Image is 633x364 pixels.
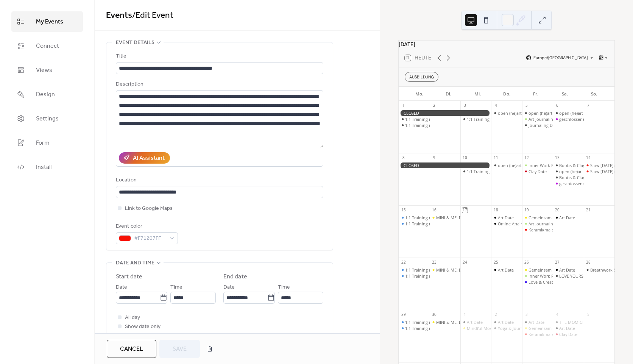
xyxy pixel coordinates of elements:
[529,215,618,220] div: Gemeinsam stark: Kreativzeit für Kind & Eltern
[11,36,83,56] a: Connect
[116,52,322,61] div: Title
[553,215,583,220] div: Art Date
[529,267,618,273] div: Gemeinsam stark: Kreativzeit für Kind & Eltern
[522,215,553,220] div: Gemeinsam stark: Kreativzeit für Kind & Eltern
[436,319,504,325] div: MINI & ME: Dein Moment mit Baby
[399,116,429,122] div: 1:1 Training mit Caterina
[553,325,583,331] div: Art Date
[436,215,504,220] div: MINI & ME: Dein Moment mit Baby
[559,267,575,273] div: Art Date
[125,331,158,341] span: Hide end time
[467,319,483,325] div: Art Date
[555,208,560,213] div: 20
[399,122,429,128] div: 1:1 Training mit Caterina
[529,331,627,337] div: Keramikmalerei: Gestalte deinen Selbstliebe-Anker
[405,273,548,279] div: 1:1 Training mit [PERSON_NAME] (digital oder 5020 [GEOGRAPHIC_DATA])
[522,169,553,174] div: Clay Date
[529,319,544,325] div: Art Date
[529,162,629,168] div: Inner Work Ritual: Innere Stimmen sichtbar machen
[430,215,460,220] div: MINI & ME: Dein Moment mit Baby
[559,110,592,116] div: open (he)art café
[522,331,553,337] div: Keramikmalerei: Gestalte deinen Selbstliebe-Anker
[498,215,514,220] div: Art Date
[399,319,429,325] div: 1:1 Training mit Caterina (digital oder 5020 Salzburg)
[405,122,469,128] div: 1:1 Training mit [PERSON_NAME]
[491,319,522,325] div: Art Date
[586,155,591,161] div: 14
[529,325,618,331] div: Gemeinsam stark: Kreativzeit für Kind & Eltern
[498,267,514,273] div: Art Date
[399,41,614,49] div: [DATE]
[522,227,553,233] div: Keramikmalerei: Gestalte deinen Selbstliebe-Anker
[460,325,491,331] div: Mindful Moves – Achtsame Körperübungen für mehr Balance
[116,80,322,89] div: Description
[11,157,83,177] a: Install
[462,155,468,161] div: 10
[462,260,468,265] div: 24
[401,312,406,317] div: 29
[116,283,127,292] span: Date
[11,11,83,32] a: My Events
[223,283,235,292] span: Date
[579,87,608,101] div: So.
[116,38,154,47] span: Event details
[524,312,529,317] div: 3
[550,87,579,101] div: Sa.
[553,116,583,122] div: geschlossene Gesellschaft - doors closed
[555,260,560,265] div: 27
[529,227,627,233] div: Keramikmalerei: Gestalte deinen Selbstliebe-Anker
[555,312,560,317] div: 4
[405,72,438,82] div: AUSBILDUNG
[553,331,583,337] div: Clay Date
[553,319,583,325] div: THE MOM CIRCLE: Mini-Day-Retreat – Mama, fühl dich!
[584,169,614,174] div: Slow Sunday: Dot Painting & Self Love
[106,7,132,24] a: Events
[125,204,173,213] span: Link to Google Maps
[399,267,429,273] div: 1:1 Training mit Caterina (digital oder 5020 Salzburg)
[553,169,583,174] div: open (he)art café
[399,110,491,116] div: CLOSED
[107,340,156,358] button: Cancel
[467,169,531,174] div: 1:1 Training mit [PERSON_NAME]
[553,162,583,168] div: Boobs & Clay: Female only special
[555,155,560,161] div: 13
[399,325,429,331] div: 1:1 Training mit Caterina (digital oder 5020 Salzburg)
[529,110,561,116] div: open (he)art café
[491,267,522,273] div: Art Date
[522,162,553,168] div: Inner Work Ritual: Innere Stimmen sichtbar machen
[430,267,460,273] div: MINI & ME: Dein Moment mit Baby
[405,116,469,122] div: 1:1 Training mit [PERSON_NAME]
[553,273,583,279] div: LOVE YOURSELF LOUD: DJ Night & Selflove-Art
[467,116,531,122] div: 1:1 Training mit [PERSON_NAME]
[498,325,577,331] div: Yoga & Journaling: She. Breathes. Writes.
[401,260,406,265] div: 22
[460,116,491,122] div: 1:1 Training mit Caterina
[430,319,460,325] div: MINI & ME: Dein Moment mit Baby
[553,181,583,186] div: geschlossene Gesellschaft - doors closed
[524,103,529,108] div: 5
[533,56,588,60] span: Europe/[GEOGRAPHIC_DATA]
[529,169,547,174] div: Clay Date
[116,222,176,231] div: Event color
[405,319,548,325] div: 1:1 Training mit [PERSON_NAME] (digital oder 5020 [GEOGRAPHIC_DATA])
[462,312,468,317] div: 1
[559,215,575,220] div: Art Date
[529,273,629,279] div: Inner Work Ritual: Innere Stimmen sichtbar machen
[529,116,577,122] div: Art Journaling Workshop
[434,87,463,101] div: Di.
[524,208,529,213] div: 19
[399,273,429,279] div: 1:1 Training mit Caterina (digital oder 5020 Salzburg)
[170,283,182,292] span: Time
[555,103,560,108] div: 6
[559,325,575,331] div: Art Date
[401,155,406,161] div: 8
[116,259,154,268] span: Date and time
[119,152,170,164] button: AI Assistant
[524,155,529,161] div: 12
[491,221,522,227] div: Offline Affairs
[11,84,83,105] a: Design
[467,325,586,331] div: Mindful Moves – Achtsame Körperübungen für mehr Balance
[522,116,553,122] div: Art Journaling Workshop
[11,60,83,80] a: Views
[432,155,437,161] div: 9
